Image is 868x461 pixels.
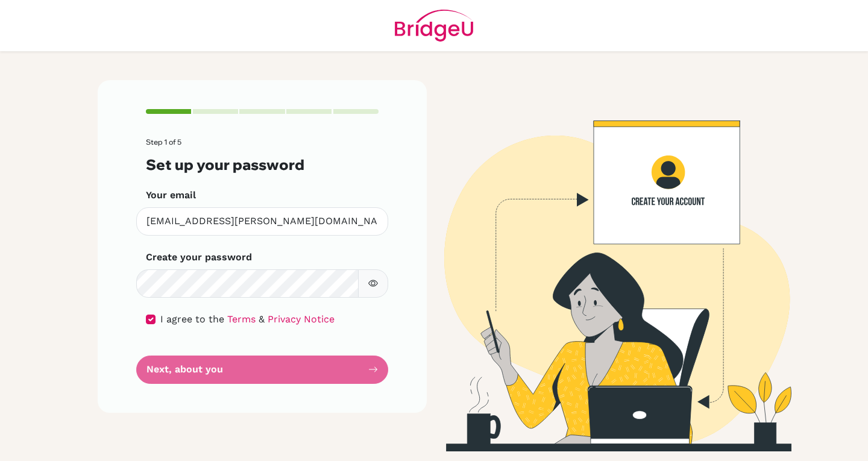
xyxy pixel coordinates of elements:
[259,313,265,325] span: &
[146,137,181,146] span: Step 1 of 5
[146,250,252,265] label: Create your password
[146,156,379,174] h3: Set up your password
[160,313,224,325] span: I agree to the
[146,188,196,202] label: Your email
[136,207,388,236] input: Insert your email*
[227,313,256,325] a: Terms
[268,313,335,325] a: Privacy Notice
